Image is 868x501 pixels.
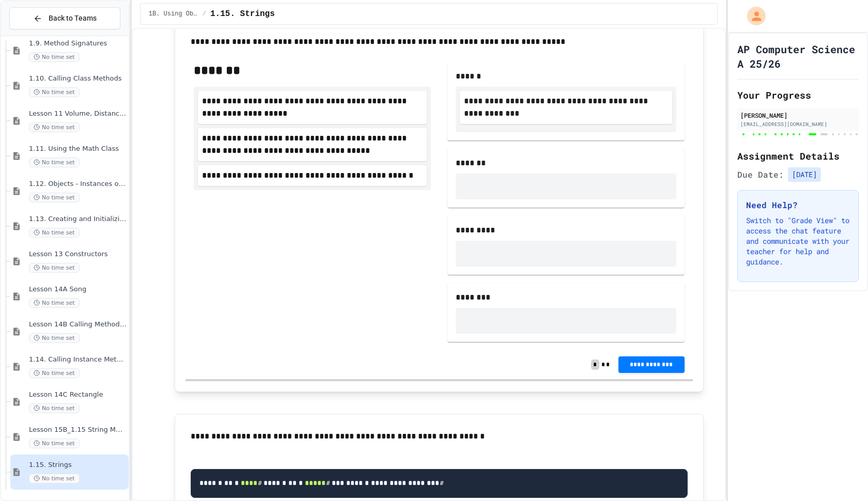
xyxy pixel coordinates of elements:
span: 1.9. Method Signatures [29,39,127,48]
span: Back to Teams [49,13,97,24]
span: Lesson 15B_1.15 String Methods Demonstration [29,426,127,434]
span: Lesson 14C Rectangle [29,390,127,399]
span: No time set [29,403,80,413]
span: 1.12. Objects - Instances of Classes [29,180,127,189]
h1: AP Computer Science A 25/26 [737,42,859,71]
span: No time set [29,298,80,308]
span: 1.10. Calling Class Methods [29,74,127,83]
span: / [203,10,206,18]
span: No time set [29,87,80,97]
span: No time set [29,439,80,448]
span: No time set [29,228,80,238]
h3: Need Help? [746,199,850,211]
span: No time set [29,52,80,62]
span: Lesson 14B Calling Methods with Parameters [29,320,127,329]
button: Back to Teams [9,7,120,29]
span: No time set [29,333,80,343]
span: 1.14. Calling Instance Methods [29,355,127,364]
span: [DATE] [788,167,821,182]
span: No time set [29,263,80,273]
span: No time set [29,368,80,378]
span: 1.15. Strings [29,461,127,469]
span: Due Date: [737,168,784,181]
h2: Assignment Details [737,149,859,163]
p: Switch to "Grade View" to access the chat feature and communicate with your teacher for help and ... [746,215,850,267]
span: 1.11. Using the Math Class [29,145,127,153]
div: [EMAIL_ADDRESS][DOMAIN_NAME] [740,120,856,128]
span: Lesson 13 Constructors [29,250,127,259]
span: No time set [29,193,80,202]
span: Lesson 14A Song [29,285,127,294]
span: 1B. Using Objects and Methods [149,10,198,18]
span: No time set [29,474,80,483]
span: No time set [29,122,80,132]
span: No time set [29,158,80,167]
span: 1.13. Creating and Initializing Objects: Constructors [29,215,127,224]
span: Lesson 11 Volume, Distance, & Quadratic Formula [29,109,127,118]
span: 1.15. Strings [210,8,275,20]
h2: Your Progress [737,88,859,102]
div: My Account [736,4,768,28]
div: [PERSON_NAME] [740,111,856,120]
